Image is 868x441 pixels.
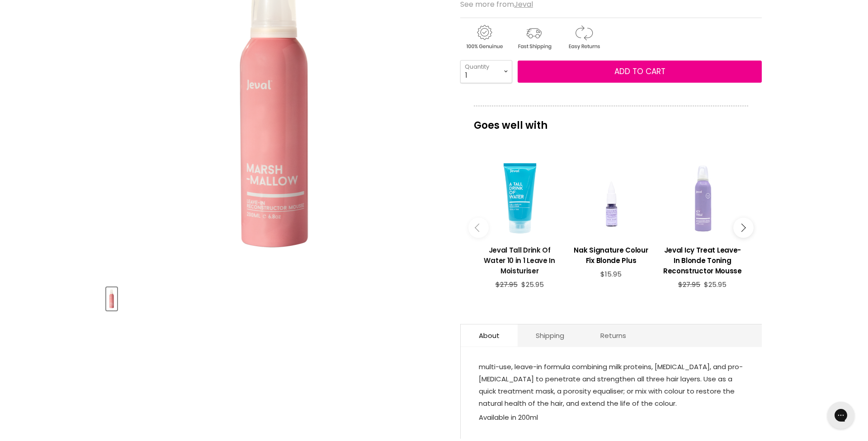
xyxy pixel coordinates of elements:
a: About [461,324,518,347]
img: genuine.gif [460,23,508,51]
iframe: Gorgias live chat messenger [823,399,859,432]
a: View product:Nak Signature Colour Fix Blonde Plus [570,238,652,270]
span: multi-use, leave-in formula combining milk proteins, [MEDICAL_DATA], and pro-[MEDICAL_DATA] to pe... [479,362,743,408]
button: Add to cart [518,61,762,83]
span: $15.95 [600,269,622,279]
h3: Jeval Tall Drink Of Water 10 in 1 Leave In Moisturiser [478,245,561,276]
a: Shipping [518,324,582,347]
span: $25.95 [521,280,544,289]
p: Goes well with [474,106,748,136]
span: Add to cart [614,66,665,77]
button: Jeval Marshmallow Leave-In Reconstructor Mousse [106,287,117,310]
span: $25.95 [704,280,726,289]
span: $27.95 [678,280,700,289]
a: Returns [582,324,644,347]
p: Available in 200ml [479,411,744,425]
img: Jeval Marshmallow Leave-In Reconstructor Mousse [107,288,116,310]
span: $27.95 [495,280,518,289]
select: Quantity [460,60,512,83]
h3: Nak Signature Colour Fix Blonde Plus [570,245,652,266]
div: Product thumbnails [105,285,445,310]
img: shipping.gif [510,23,558,51]
img: returns.gif [560,23,608,51]
h3: Jeval Icy Treat Leave-In Blonde Toning Reconstructor Mousse [661,245,744,276]
a: View product:Jeval Tall Drink Of Water 10 in 1 Leave In Moisturiser [478,238,561,281]
a: View product:Jeval Icy Treat Leave-In Blonde Toning Reconstructor Mousse [661,238,744,281]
